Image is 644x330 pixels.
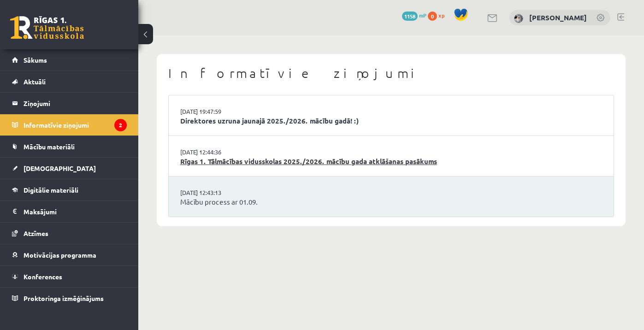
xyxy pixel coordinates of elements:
[24,93,127,114] legend: Ziņojumi
[402,12,418,21] span: 1158
[24,294,104,302] span: Proktoringa izmēģinājums
[12,71,127,92] a: Aktuāli
[24,142,75,151] span: Mācību materiāli
[10,16,84,39] a: Rīgas 1. Tālmācības vidusskola
[428,12,437,21] span: 0
[12,93,127,114] a: Ziņojumi
[180,197,602,207] a: Mācību process ar 01.09.
[24,272,62,281] span: Konferences
[12,201,127,222] a: Maksājumi
[402,12,426,19] a: 1158 mP
[24,201,127,222] legend: Maksājumi
[12,179,127,200] a: Digitālie materiāli
[12,244,127,265] a: Motivācijas programma
[24,114,127,136] legend: Informatīvie ziņojumi
[180,188,249,197] a: [DATE] 12:43:13
[419,12,426,19] span: mP
[12,158,127,179] a: [DEMOGRAPHIC_DATA]
[438,12,444,19] span: xp
[12,223,127,244] a: Atzīmes
[24,164,96,172] span: [DEMOGRAPHIC_DATA]
[24,77,46,86] span: Aktuāli
[180,107,249,116] a: [DATE] 19:47:59
[12,136,127,157] a: Mācību materiāli
[24,229,48,237] span: Atzīmes
[12,114,127,136] a: Informatīvie ziņojumi2
[24,251,96,259] span: Motivācijas programma
[24,56,47,64] span: Sākums
[24,186,78,194] span: Digitālie materiāli
[529,13,587,22] a: [PERSON_NAME]
[12,266,127,287] a: Konferences
[114,119,127,131] i: 2
[180,156,602,167] a: Rīgas 1. Tālmācības vidusskolas 2025./2026. mācību gada atklāšanas pasākums
[428,12,449,19] a: 0 xp
[12,288,127,309] a: Proktoringa izmēģinājums
[514,14,523,23] img: Emīlija Kajaka
[180,147,249,157] a: [DATE] 12:44:36
[180,116,602,126] a: Direktores uzruna jaunajā 2025./2026. mācību gadā! :)
[12,49,127,71] a: Sākums
[168,65,614,81] h1: Informatīvie ziņojumi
